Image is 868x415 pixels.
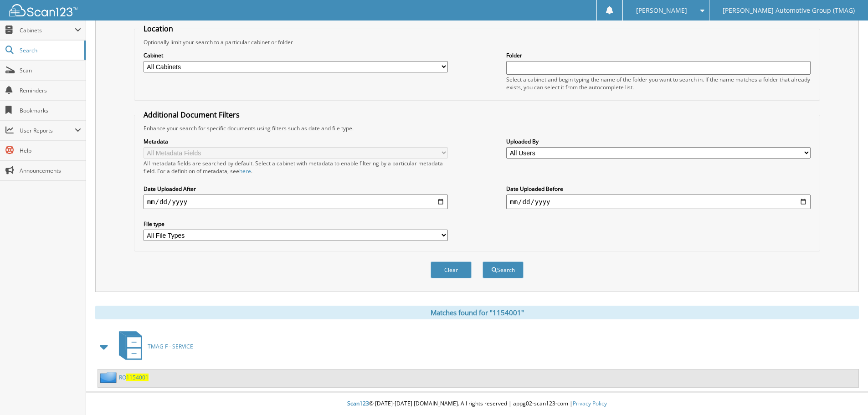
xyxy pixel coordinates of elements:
span: [PERSON_NAME] Automotive Group (TMAG) [723,8,855,13]
div: Enhance your search for specific documents using filters such as date and file type. [139,124,815,132]
legend: Additional Document Filters [139,110,244,120]
span: Cabinets [20,26,75,34]
span: Scan123 [347,400,369,407]
button: Search [483,261,524,278]
img: folder2.png [100,372,119,383]
iframe: Chat Widget [822,371,868,415]
input: start [144,195,448,209]
span: [PERSON_NAME] [636,8,687,13]
a: RO1154001 [119,374,149,381]
div: Matches found for "1154001" [95,306,859,319]
input: end [506,195,811,209]
a: Privacy Policy [573,400,607,407]
span: Reminders [20,87,81,94]
label: Uploaded By [506,138,811,145]
label: Folder [506,51,811,59]
button: Clear [431,261,472,278]
label: Metadata [144,138,448,145]
div: All metadata fields are searched by default. Select a cabinet with metadata to enable filtering b... [144,159,448,175]
span: Help [20,147,81,154]
label: Date Uploaded Before [506,185,811,193]
a: here [239,167,251,175]
img: scan123-logo-white.svg [9,4,77,16]
span: TMAG F - SERVICE [148,343,193,350]
legend: Location [139,24,178,34]
span: Scan [20,67,81,74]
span: 1154001 [126,374,149,381]
div: © [DATE]-[DATE] [DOMAIN_NAME]. All rights reserved | appg02-scan123-com | [86,393,868,415]
label: File type [144,220,448,228]
span: Search [20,46,80,54]
span: Announcements [20,167,81,174]
div: Select a cabinet and begin typing the name of the folder you want to search in. If the name match... [506,76,811,91]
a: TMAG F - SERVICE [113,328,193,364]
div: Optionally limit your search to a particular cabinet or folder [139,38,815,46]
span: Bookmarks [20,107,81,114]
label: Date Uploaded After [144,185,448,193]
span: User Reports [20,127,75,134]
label: Cabinet [144,51,448,59]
